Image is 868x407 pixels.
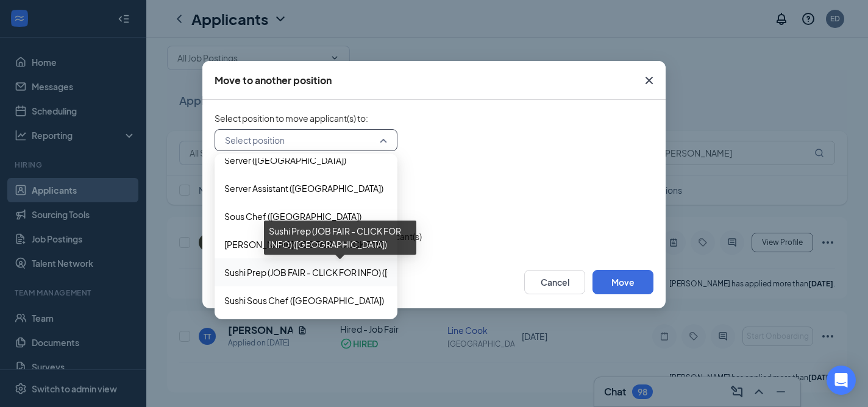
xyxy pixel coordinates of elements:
[215,74,332,87] div: Move to another position
[633,61,666,100] button: Close
[224,294,384,307] span: Sushi Sous Chef ([GEOGRAPHIC_DATA])
[642,73,656,88] svg: Cross
[264,221,416,255] div: Sushi Prep (JOB FAIR - CLICK FOR INFO) ([GEOGRAPHIC_DATA])
[224,182,383,195] span: Server Assistant ([GEOGRAPHIC_DATA])
[592,270,653,294] button: Move
[224,154,346,167] span: Server ([GEOGRAPHIC_DATA])
[215,171,653,183] span: Select stage to move applicant(s) to :
[215,112,653,124] span: Select position to move applicant(s) to :
[224,266,476,279] span: Sushi Prep (JOB FAIR - CLICK FOR INFO) ([GEOGRAPHIC_DATA])
[224,210,361,223] span: Sous Chef ([GEOGRAPHIC_DATA])
[524,270,585,294] button: Cancel
[224,238,503,251] span: [PERSON_NAME] (JOB FAIR - CLICK FOR INFO) ([GEOGRAPHIC_DATA])
[827,366,856,395] div: Open Intercom Messenger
